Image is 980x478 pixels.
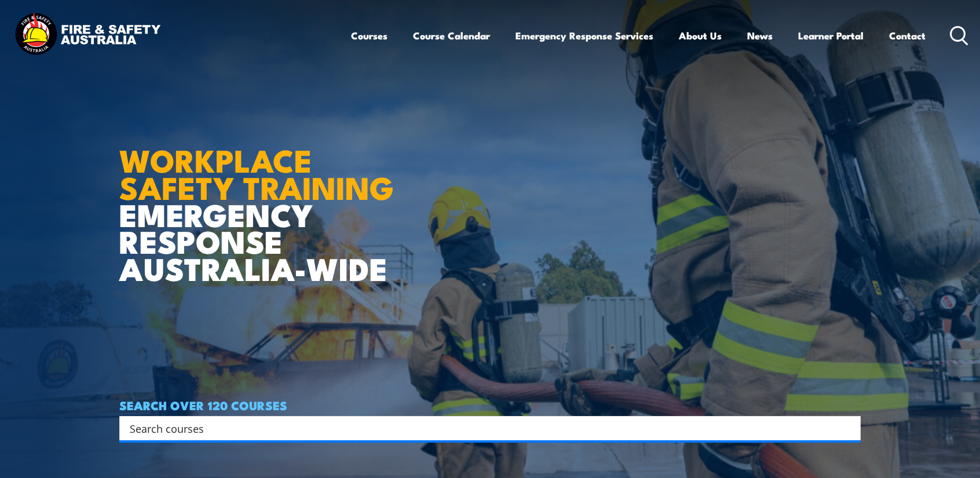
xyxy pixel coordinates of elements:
a: Course Calendar [413,20,490,51]
strong: WORKPLACE SAFETY TRAINING [119,135,394,210]
button: Search magnifier button [840,420,857,436]
a: Contact [889,20,926,51]
h1: EMERGENCY RESPONSE AUSTRALIA-WIDE [119,117,403,282]
a: Learner Portal [798,20,864,51]
a: Emergency Response Services [515,20,653,51]
h4: SEARCH OVER 120 COURSES [119,399,861,411]
a: Courses [351,20,387,51]
a: About Us [679,20,722,51]
form: Search form [132,420,838,436]
a: News [747,20,773,51]
input: Search input [130,419,835,437]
